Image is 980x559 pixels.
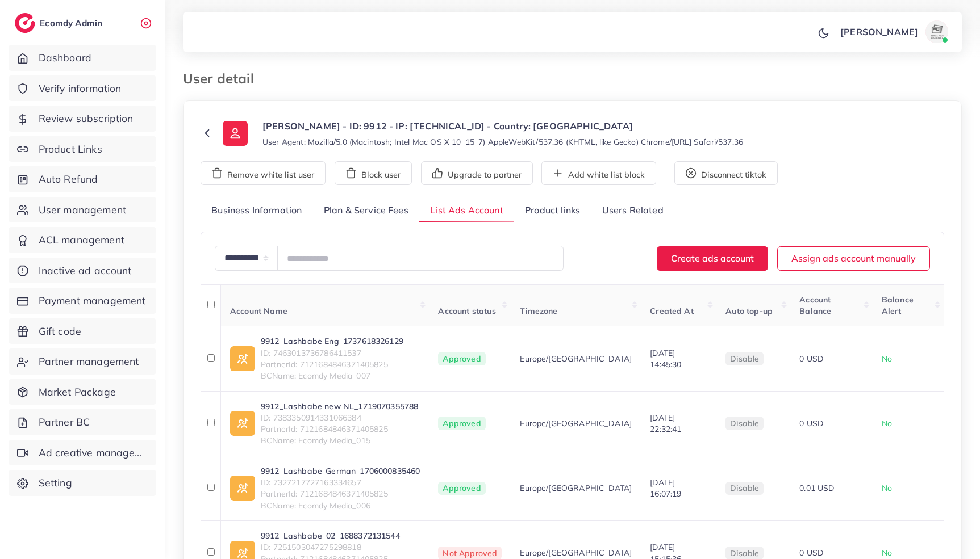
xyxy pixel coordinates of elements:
a: Partner BC [9,409,156,435]
a: Inactive ad account [9,258,156,284]
span: No [882,548,892,558]
span: Approved [438,482,485,495]
span: Partner management [39,354,139,369]
span: Balance Alert [882,295,914,316]
img: avatar [925,20,948,43]
button: Remove white list user [201,161,326,185]
span: disable [730,483,759,493]
span: Ad creative management [39,445,148,460]
small: User Agent: Mozilla/5.0 (Macintosh; Intel Mac OS X 10_15_7) AppleWebKit/537.36 (KHTML, like Gecko... [262,136,743,148]
img: logo [15,13,35,33]
span: BCName: Ecomdy Media_007 [261,370,403,381]
span: No [882,354,892,364]
a: Auto Refund [9,166,156,192]
a: Plan & Service Fees [313,199,419,223]
img: ic-ad-info.7fc67b75.svg [230,411,255,436]
button: Disconnect tiktok [674,161,778,185]
span: Gift code [39,324,81,339]
span: ID: 7463013736786411537 [261,347,403,359]
span: Europe/[GEOGRAPHIC_DATA] [520,418,632,429]
a: Gift code [9,318,156,344]
a: Review subscription [9,106,156,132]
p: [PERSON_NAME] - ID: 9912 - IP: [TECHNICAL_ID] - Country: [GEOGRAPHIC_DATA] [262,119,743,133]
img: ic-ad-info.7fc67b75.svg [230,346,255,371]
span: Approved [438,352,485,365]
a: Business Information [201,199,313,223]
span: 0.01 USD [799,483,834,493]
span: Dashboard [39,51,91,65]
a: Product links [514,199,591,223]
button: Block user [335,161,412,185]
img: ic-user-info.36bf1079.svg [223,121,248,146]
a: 9912_Lashbabe_German_1706000835460 [261,465,420,477]
span: Partner BC [39,415,90,430]
a: List Ads Account [419,199,514,223]
span: [DATE] 16:07:19 [650,477,681,499]
a: Market Package [9,379,156,405]
span: Inactive ad account [39,263,132,278]
h2: Ecomdy Admin [40,18,105,28]
span: ID: 7383350914331066384 [261,412,418,423]
a: 9912_Lashbabe Eng_1737618326129 [261,335,403,347]
button: Upgrade to partner [421,161,533,185]
span: ID: 7327217727163334657 [261,477,420,488]
span: ACL management [39,233,124,247]
button: Create ads account [657,246,768,271]
a: Partner management [9,348,156,375]
span: 0 USD [799,548,823,558]
span: [DATE] 22:32:41 [650,413,681,434]
a: [PERSON_NAME]avatar [834,20,953,43]
span: Europe/[GEOGRAPHIC_DATA] [520,547,632,558]
button: Add white list block [541,161,656,185]
span: Auto Refund [39,172,98,187]
img: ic-ad-info.7fc67b75.svg [230,476,255,501]
a: 9912_Lashbabe_02_1688372131544 [261,530,400,541]
span: 0 USD [799,354,823,364]
span: User management [39,203,126,217]
span: No [882,483,892,493]
span: PartnerId: 7121684846371405825 [261,359,403,370]
span: 0 USD [799,418,823,428]
a: Setting [9,470,156,496]
span: disable [730,354,759,364]
span: Verify information [39,81,122,96]
span: Auto top-up [725,306,773,316]
span: PartnerId: 7121684846371405825 [261,488,420,499]
span: Europe/[GEOGRAPHIC_DATA] [520,353,632,364]
a: User management [9,197,156,223]
a: Dashboard [9,45,156,71]
span: Approved [438,417,485,430]
span: ID: 7251503047275298818 [261,541,400,553]
span: Review subscription [39,111,134,126]
span: Account Name [230,306,287,316]
span: No [882,418,892,428]
span: BCName: Ecomdy Media_006 [261,500,420,511]
span: Payment management [39,293,146,308]
span: Account Balance [799,295,831,316]
span: [DATE] 14:45:30 [650,348,681,369]
button: Assign ads account manually [777,246,930,271]
span: Created At [650,306,694,316]
a: Verify information [9,75,156,102]
span: BCName: Ecomdy Media_015 [261,435,418,446]
span: Setting [39,476,72,490]
a: Ad creative management [9,440,156,466]
span: disable [730,418,759,428]
a: ACL management [9,227,156,253]
span: Account status [438,306,495,316]
p: [PERSON_NAME] [840,25,918,39]
a: Product Links [9,136,156,162]
span: disable [730,548,759,558]
a: logoEcomdy Admin [15,13,105,33]
span: Timezone [520,306,557,316]
a: Users Related [591,199,674,223]
span: Product Links [39,142,102,157]
h3: User detail [183,70,263,87]
a: 9912_Lashbabe new NL_1719070355788 [261,401,418,412]
span: PartnerId: 7121684846371405825 [261,423,418,435]
a: Payment management [9,288,156,314]
span: Europe/[GEOGRAPHIC_DATA] [520,482,632,494]
span: Market Package [39,385,116,400]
